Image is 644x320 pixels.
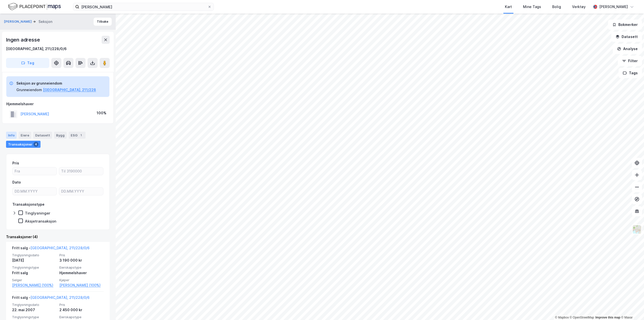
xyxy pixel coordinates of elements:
[43,87,96,93] button: [GEOGRAPHIC_DATA], 211/228
[30,295,90,300] a: [GEOGRAPHIC_DATA], 211/228/0/6
[59,307,104,313] div: 2 450 000 kr
[94,18,112,26] button: Tilbake
[19,132,31,139] div: Eiere
[619,296,644,320] div: Kontrollprogram for chat
[4,19,33,24] button: [PERSON_NAME]
[611,32,642,42] button: Datasett
[6,46,67,52] div: [GEOGRAPHIC_DATA], 211/228/0/6
[79,3,208,11] input: Søk på adresse, matrikkel, gårdeiere, leietakere eller personer
[6,101,109,107] div: Hjemmelshaver
[16,87,42,93] div: Grunneiendom
[555,316,569,319] a: Mapbox
[12,278,56,282] span: Selger
[59,278,104,282] span: Kjøper
[59,303,104,307] span: Pris
[12,257,56,263] div: [DATE]
[570,316,594,319] a: OpenStreetMap
[12,303,56,307] span: Tinglysningsdato
[33,132,52,139] div: Datasett
[30,246,90,250] a: [GEOGRAPHIC_DATA], 211/228/0/6
[59,253,104,257] span: Pris
[97,110,106,116] div: 100%
[632,225,642,234] img: Z
[6,58,49,68] button: Tag
[613,44,642,54] button: Analyse
[619,296,644,320] iframe: Chat Widget
[12,315,56,319] span: Tinglysningstype
[33,142,38,147] div: 4
[69,132,86,139] div: ESG
[599,4,628,10] div: [PERSON_NAME]
[505,4,512,10] div: Kart
[6,36,41,44] div: Ingen adresse
[595,316,620,319] a: Improve this map
[6,234,110,240] div: Transaksjoner (4)
[12,253,56,257] span: Tinglysningsdato
[12,179,21,185] div: Dato
[12,160,19,166] div: Pris
[59,188,103,195] input: DD.MM.YYYY
[12,245,90,253] div: Fritt salg -
[619,68,642,78] button: Tags
[6,132,17,139] div: Info
[6,141,41,148] div: Transaksjoner
[59,265,104,270] span: Eierskapstype
[59,167,103,175] input: Til 3190000
[13,167,57,175] input: Fra
[12,270,56,276] div: Fritt salg
[12,282,56,288] a: [PERSON_NAME] (100%)
[618,56,642,66] button: Filter
[54,132,67,139] div: Bygg
[523,4,541,10] div: Mine Tags
[25,211,50,216] div: Tinglysninger
[12,307,56,313] div: 22. mai 2007
[572,4,586,10] div: Verktøy
[38,19,52,25] div: Seksjon
[59,315,104,319] span: Eierskapstype
[552,4,561,10] div: Bolig
[59,282,104,288] a: [PERSON_NAME] (100%)
[12,295,90,303] div: Fritt salg -
[608,20,642,30] button: Bokmerker
[16,80,96,86] div: Seksjon av grunneiendom
[13,188,57,195] input: DD.MM.YYYY
[25,219,56,224] div: Aksjetransaksjon
[59,257,104,263] div: 3 190 000 kr
[8,2,61,11] img: logo.f888ab2527a4732fd821a326f86c7f29.svg
[12,201,45,207] div: Transaksjonstype
[59,270,104,276] div: Hjemmelshaver
[12,265,56,270] span: Tinglysningstype
[78,133,84,138] div: 1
